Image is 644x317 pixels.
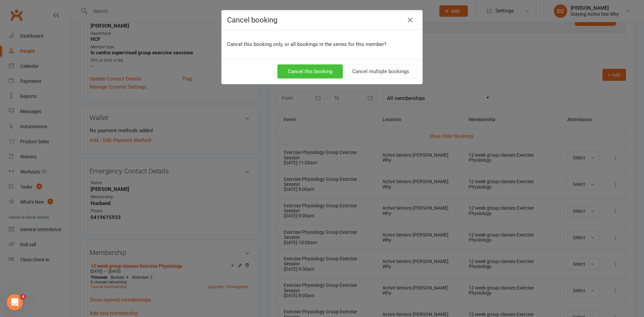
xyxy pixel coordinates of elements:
[227,40,417,48] p: Cancel this booking only, or all bookings in the series for this member?
[277,64,343,78] button: Cancel this booking
[227,16,417,24] h4: Cancel booking
[405,15,416,25] button: Close
[20,294,26,300] span: 4
[7,294,23,310] iframe: Intercom live chat
[344,64,417,78] button: Cancel multiple bookings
